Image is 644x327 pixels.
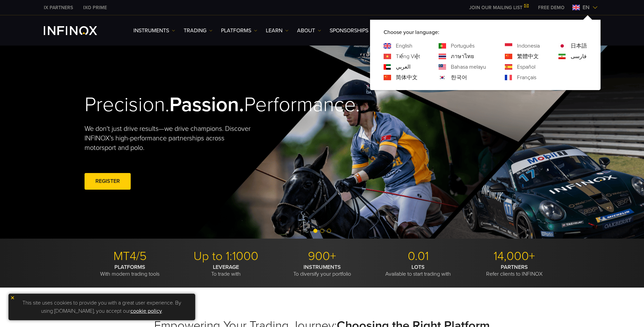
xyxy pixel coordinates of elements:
p: With modern trading tools [85,264,176,277]
a: SPONSORSHIPS [330,27,368,35]
p: Choose your language: [384,28,587,36]
p: 900+ [277,249,368,264]
a: Language [451,52,474,61]
a: PLATFORMS [221,27,257,35]
a: Language [451,42,475,50]
a: Language [396,42,412,50]
p: To trade with [181,264,272,277]
a: Language [451,63,486,71]
a: INFINOX [78,4,112,11]
a: Language [396,73,418,82]
img: yellow close icon [10,295,15,300]
a: INFINOX Logo [44,26,113,35]
p: We don't just drive results—we drive champions. Discover INFINOX’s high-performance partnerships ... [85,124,256,153]
a: cookie policy [130,308,162,314]
a: Language [517,63,535,71]
p: MT4/5 [85,249,176,264]
a: Language [396,52,420,61]
a: Learn [266,27,289,35]
a: REGISTER [85,173,131,190]
span: Go to slide 3 [327,229,331,233]
strong: LEVERAGE [213,264,239,271]
a: Language [517,73,536,82]
strong: LOTS [411,264,425,271]
a: Language [517,42,540,50]
a: JOIN OUR MAILING LIST [464,5,533,11]
p: This site uses cookies to provide you with a great user experience. By using [DOMAIN_NAME], you a... [12,297,192,317]
strong: PARTNERS [501,264,528,271]
a: Language [571,42,587,50]
span: en [580,3,592,12]
p: To diversify your portfolio [277,264,368,277]
p: 14,000+ [469,249,560,264]
a: INFINOX MENU [533,4,570,11]
span: Go to slide 1 [313,229,317,233]
strong: PLATFORMS [114,264,145,271]
strong: INSTRUMENTS [303,264,341,271]
a: Language [451,73,467,82]
span: Go to slide 2 [320,229,324,233]
a: Instruments [133,27,175,35]
strong: Passion. [169,92,244,117]
p: Available to start trading with [373,264,464,277]
a: Language [396,63,410,71]
p: 0.01 [373,249,464,264]
a: Language [571,52,587,61]
a: INFINOX [39,4,78,11]
p: Refer clients to INFINOX [469,264,560,277]
h2: Precision. Performance. [85,92,298,117]
a: ABOUT [297,27,321,35]
p: Up to 1:1000 [181,249,272,264]
a: Language [517,52,539,61]
a: TRADING [184,27,213,35]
